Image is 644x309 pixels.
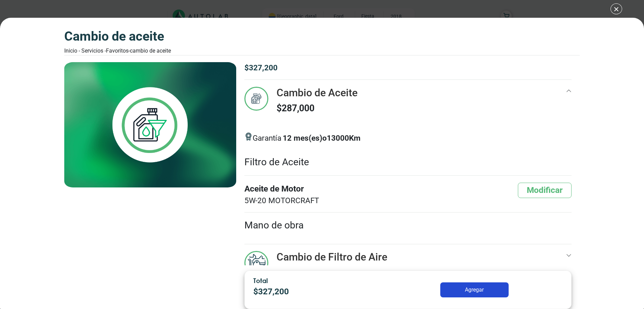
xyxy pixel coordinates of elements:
span: Total [253,277,268,284]
p: $ 287,000 [277,102,358,115]
h3: Cambio de Aceite [277,87,358,99]
li: Mano de obra [244,213,572,238]
img: mantenimiento_general-v3.svg [244,251,268,275]
h3: Cambio de Aceite [64,29,171,44]
p: $ 327,200 [253,285,376,298]
p: 12 mes(es) o 13000 Km [283,132,361,144]
p: $ 327,200 [244,62,572,74]
span: 5W-20 MOTORCRAFT [244,195,319,207]
font: Aceite de Motor [244,183,319,195]
h3: Cambio de Filtro de Aire [277,251,387,263]
li: Filtro de Aceite [244,150,572,175]
div: Inicio - Servicios - Favoritos - [64,47,171,55]
font: Cambio de Aceite [130,47,171,54]
button: Agregar [440,282,509,297]
img: cambio_de_aceite-v3.svg [244,87,268,111]
button: Modificar [518,183,572,198]
span: Garantía [253,132,361,150]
